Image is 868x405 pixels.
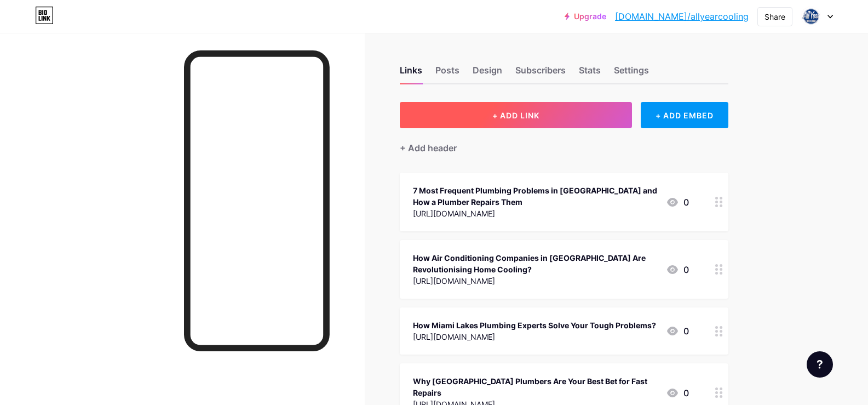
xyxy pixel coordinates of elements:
[400,64,422,83] div: Links
[492,111,539,120] span: + ADD LINK
[435,64,459,83] div: Posts
[614,64,649,83] div: Settings
[615,10,749,23] a: [DOMAIN_NAME]/allyearcooling
[413,208,657,219] div: [URL][DOMAIN_NAME]
[413,275,657,287] div: [URL][DOMAIN_NAME]
[473,64,502,83] div: Design
[413,331,656,343] div: [URL][DOMAIN_NAME]
[801,6,821,27] img: allyearcooling
[666,324,689,338] div: 0
[413,375,657,398] div: Why [GEOGRAPHIC_DATA] Plumbers Are Your Best Bet for Fast Repairs
[565,12,606,21] a: Upgrade
[666,263,689,276] div: 0
[666,386,689,400] div: 0
[579,64,601,83] div: Stats
[400,141,457,155] div: + Add header
[515,64,566,83] div: Subscribers
[400,102,633,128] button: + ADD LINK
[413,320,656,331] div: How Miami Lakes Plumbing Experts Solve Your Tough Problems?
[666,196,689,209] div: 0
[413,185,657,208] div: 7 Most Frequent Plumbing Problems in [GEOGRAPHIC_DATA] and How a Plumber Repairs Them
[764,11,785,22] div: Share
[413,252,657,275] div: How Air Conditioning Companies in [GEOGRAPHIC_DATA] Are Revolutionising Home Cooling?
[641,102,728,128] div: + ADD EMBED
